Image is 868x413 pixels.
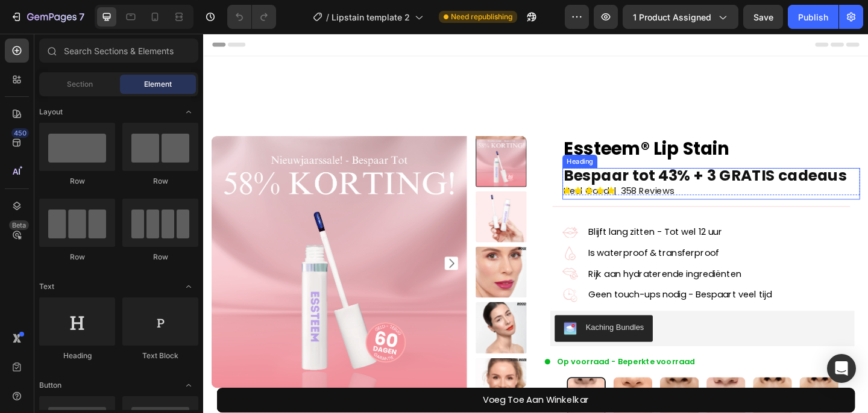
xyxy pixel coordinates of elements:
[418,253,620,271] p: Rijk aan hydraterende ingrediënten
[122,176,198,187] div: Row
[39,107,63,117] span: Layout
[332,11,410,23] span: Lipstain template 2
[393,134,426,144] div: Heading
[122,252,198,262] div: Row
[391,253,407,270] img: gempages_534999454709711673-60d016be-4394-494f-a40c-427a5c3c6067.png
[9,220,29,230] div: Beta
[67,79,93,90] span: Section
[39,252,115,262] div: Row
[451,11,512,22] span: Need republishing
[391,231,407,247] img: gempages_534999454709711673-55310b5e-48c0-4b9a-91f8-2c7c4a596c4e.png
[179,376,198,395] span: Toggle open
[144,79,172,90] span: Element
[304,390,420,408] p: Voeg Toe Aan Winkelkar
[416,314,479,326] div: Kaching Bundles
[39,176,115,187] div: Row
[263,243,277,257] button: Carousel Next Arrow
[391,111,714,139] h1: Essteem® Lip Stain
[623,5,738,29] button: 1 product assigned
[79,10,84,24] p: 7
[392,143,700,166] strong: Bespaar tot 43% + 3 GRATIS cadeaus
[14,385,709,412] a: Voeg Toe Aan Winkelkar
[179,277,198,296] span: Toggle open
[179,102,198,122] span: Toggle open
[11,128,29,138] div: 450
[753,12,773,22] span: Save
[382,306,489,335] button: Kaching Bundles
[39,281,54,292] span: Text
[39,380,61,391] span: Button
[227,5,276,29] div: Undo/Redo
[385,351,535,363] span: Op voorraad - Beperkte voorraad
[39,39,198,63] input: Search Sections & Elements
[39,350,115,361] div: Heading
[418,276,620,293] p: Geen touch-ups nodig - Bespaart veel tijd
[326,11,329,23] span: /
[798,11,828,23] div: Publish
[5,5,90,29] button: 7
[788,5,838,29] button: Publish
[203,34,868,413] iframe: Design area
[633,11,711,23] span: 1 product assigned
[391,276,407,293] img: gempages_534999454709711673-c597cb6d-823c-4e84-81df-0a34d78d7004.png
[392,314,406,328] img: KachingBundles.png
[392,164,512,178] span: Heel Goed | 358 Reviews
[418,231,620,248] p: Is waterproof & transferproof
[418,208,620,225] p: Blijft lang zitten - Tot wel 12 uur
[122,350,198,361] div: Text Block
[743,5,783,29] button: Save
[827,354,856,383] div: Open Intercom Messenger
[391,208,407,225] img: gempages_534999454709711673-33175a33-c239-47ec-a19b-785dd8bb05c0.png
